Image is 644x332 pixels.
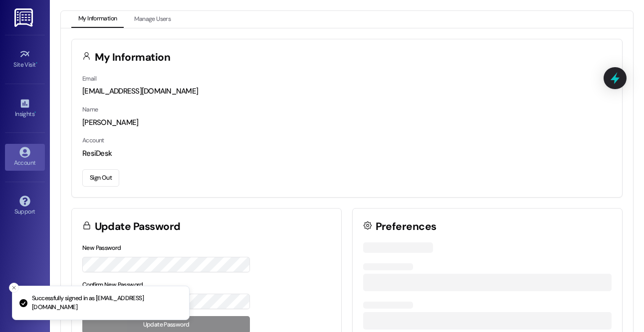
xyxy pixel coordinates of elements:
[82,117,612,128] div: [PERSON_NAME]
[36,60,37,67] span: •
[5,144,45,171] a: Account
[32,294,181,312] p: Successfully signed in as [EMAIL_ADDRESS][DOMAIN_NAME]
[14,8,35,27] img: ResiDesk Logo
[95,52,171,63] h3: My Information
[9,283,19,293] button: Close toast
[5,95,45,122] a: Insights •
[82,106,98,113] label: Name
[82,244,121,252] label: New Password
[82,169,119,187] button: Sign Out
[127,11,178,28] button: Manage Users
[5,46,45,73] a: Site Visit •
[34,109,36,116] span: •
[5,193,45,220] a: Support
[82,148,612,159] div: ResiDesk
[376,221,436,232] h3: Preferences
[71,11,124,28] button: My Information
[95,221,181,232] h3: Update Password
[82,75,96,83] label: Email
[82,136,104,144] label: Account
[82,86,612,97] div: [EMAIL_ADDRESS][DOMAIN_NAME]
